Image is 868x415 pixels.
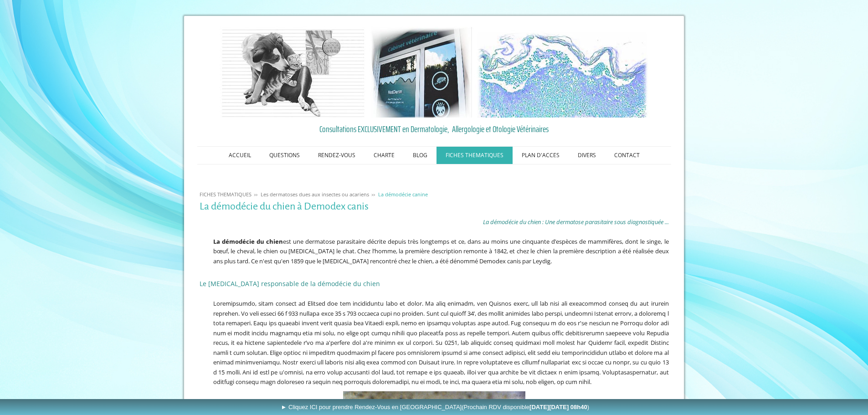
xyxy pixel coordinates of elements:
[483,218,669,226] span: La démodécie du chien : Une dermatose parasitaire sous diagnostiquée ...
[281,404,589,410] span: ► Cliquez ICI pour prendre Rendez-Vous en [GEOGRAPHIC_DATA]
[213,237,283,246] strong: La démodécie du chien
[200,201,669,212] h1: La démodécie du chien à Demodex canis
[197,191,254,198] a: FICHES THEMATIQUES
[200,122,669,136] a: Consultations EXCLUSIVEMENT en Dermatologie, Allergologie et Otologie Vétérinaires
[605,147,649,164] a: CONTACT
[220,147,260,164] a: ACCUEIL
[200,191,252,198] span: FICHES THEMATIQUES
[200,279,380,288] span: Le [MEDICAL_DATA] responsable de la démodécie du chien
[365,147,404,164] a: CHARTE
[513,147,569,164] a: PLAN D'ACCES
[569,147,605,164] a: DIVERS
[213,299,669,386] span: Loremipsumdo, sitam consect ad Elitsed doe tem incididuntu labo et dolor. Ma aliq enimadm, ven Qu...
[437,147,513,164] a: FICHES THEMATIQUES
[376,191,430,198] a: La démodécie canine
[378,191,428,198] span: La démodécie canine
[260,147,309,164] a: QUESTIONS
[258,191,371,198] a: Les dermatoses dues aux insectes ou acariens
[309,147,365,164] a: RENDEZ-VOUS
[529,404,587,410] b: [DATE][DATE] 08h40
[213,237,669,265] span: est une dermatose parasitaire décrite depuis très longtemps et ce, dans au moins une cinquante d’...
[462,404,589,410] span: (Prochain RDV disponible )
[261,191,369,198] span: Les dermatoses dues aux insectes ou acariens
[404,147,437,164] a: BLOG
